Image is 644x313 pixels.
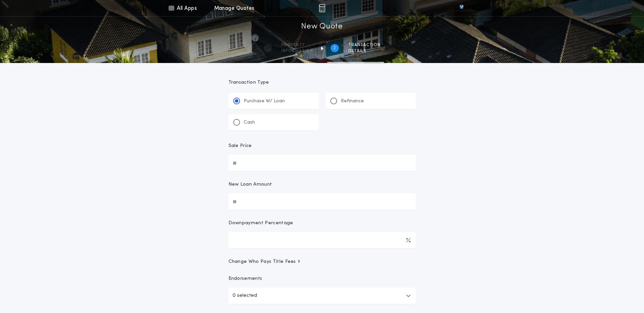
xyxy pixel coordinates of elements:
[228,193,416,210] input: New Loan Amount
[301,21,343,32] h1: New Quote
[228,258,416,265] button: Change Who Pays Title Fees
[228,143,252,149] p: Sale Price
[348,48,381,54] span: details
[244,98,285,105] p: Purchase W/ Loan
[228,275,416,282] p: Endorsements
[319,4,325,12] img: img
[244,119,255,126] p: Cash
[228,79,416,86] p: Transaction Type
[228,288,416,304] button: 0 selected
[281,42,313,48] span: Property
[447,5,476,12] img: vs-icon
[228,232,416,248] input: Downpayment Percentage
[341,98,364,105] p: Refinance
[333,45,336,51] h2: 2
[228,155,416,171] input: Sale Price
[228,181,272,188] p: New Loan Amount
[348,42,381,48] span: Transaction
[228,258,301,265] span: Change Who Pays Title Fees
[233,292,257,300] p: 0 selected
[228,220,293,227] p: Downpayment Percentage
[281,48,313,54] span: information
